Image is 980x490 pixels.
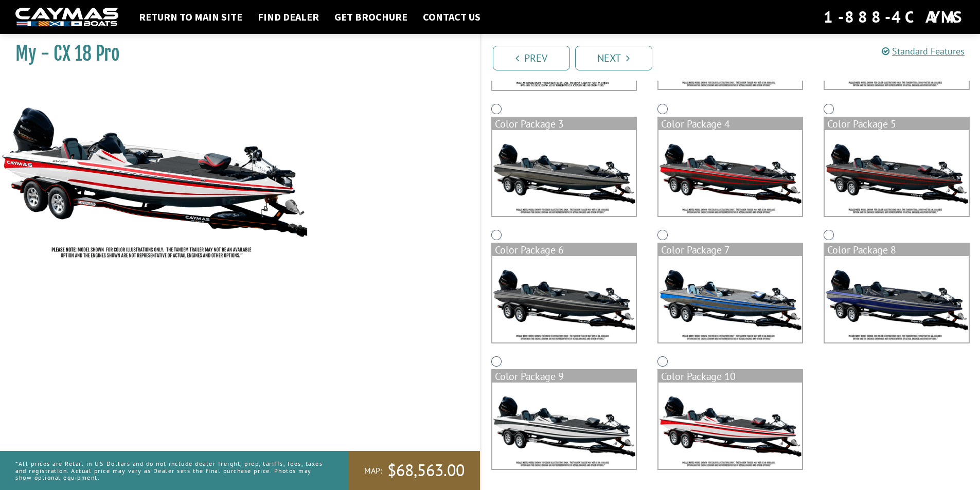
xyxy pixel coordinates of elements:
[492,370,636,383] div: Color Package 9
[364,465,382,476] span: MAP:
[824,6,965,28] div: 1-888-4CAYMAS
[658,130,802,216] img: color_package_295.png
[492,256,636,342] img: color_package_297.png
[349,451,480,490] a: MAP:$68,563.00
[493,46,570,70] a: Prev
[492,118,636,130] div: Color Package 3
[658,244,802,256] div: Color Package 7
[658,256,802,342] img: color_package_298.png
[658,118,802,130] div: Color Package 4
[825,256,968,342] img: color_package_299.png
[492,130,636,216] img: color_package_294.png
[134,10,247,24] a: Return to main site
[15,8,118,27] img: white-logo-c9c8dbefe5ff5ceceb0f0178aa75bf4bb51f6bca0971e226c86eb53dfe498488.png
[658,370,802,383] div: Color Package 10
[15,455,326,486] p: *All prices are Retail in US Dollars and do not include dealer freight, prep, tariffs, fees, taxe...
[492,383,636,469] img: color_package_300.png
[825,130,968,216] img: color_package_296.png
[15,42,454,65] h1: My - CX 18 Pro
[253,10,324,24] a: Find Dealer
[575,46,652,70] a: Next
[658,383,802,469] img: color_package_301.png
[882,45,965,57] a: Standard Features
[387,460,465,481] span: $68,563.00
[492,244,636,256] div: Color Package 6
[329,10,413,24] a: Get Brochure
[418,10,486,24] a: Contact Us
[825,244,968,256] div: Color Package 8
[825,118,968,130] div: Color Package 5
